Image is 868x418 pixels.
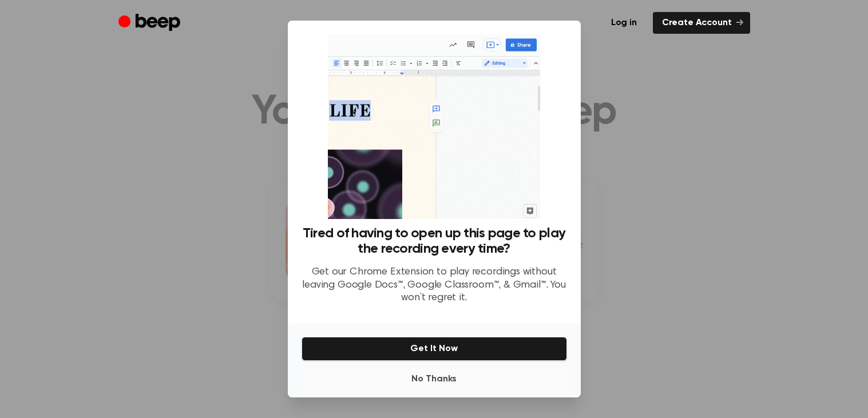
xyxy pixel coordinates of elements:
[302,368,567,391] button: No Thanks
[602,12,646,34] a: Log in
[328,34,540,219] img: Beep extension in action
[302,266,567,305] p: Get our Chrome Extension to play recordings without leaving Google Docs™, Google Classroom™, & Gm...
[118,12,183,34] a: Beep
[653,12,750,34] a: Create Account
[302,337,567,361] button: Get It Now
[302,226,567,257] h3: Tired of having to open up this page to play the recording every time?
